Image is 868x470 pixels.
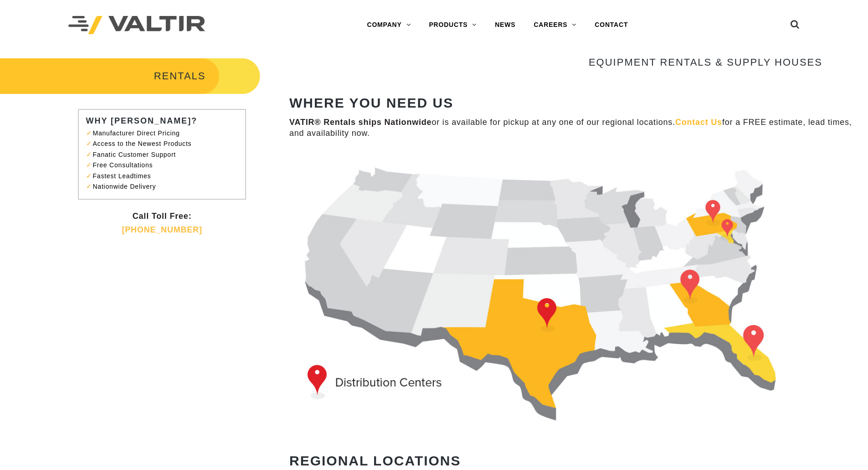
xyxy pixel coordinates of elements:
[90,181,238,192] li: Nationwide Delivery
[86,117,242,126] h3: WHY [PERSON_NAME]?
[675,118,722,127] a: Contact Us
[68,16,205,35] img: Valtir
[90,128,238,139] li: Manufacturer Direct Pricing
[90,150,238,160] li: Fanatic Customer Support
[90,160,238,170] li: Free Consultations
[486,16,524,34] a: NEWS
[289,117,854,139] p: or is available for pickup at any one of our regional locations. for a FREE estimate, lead times,...
[133,212,192,221] strong: Call Toll Free:
[289,57,822,68] h3: EQUIPMENT RENTALS & SUPPLY HOUSES
[289,152,822,426] img: dist-map-1
[289,453,461,468] strong: REGIONAL LOCATIONS
[524,16,586,34] a: CAREERS
[289,118,431,127] strong: VATIR® Rentals ships Nationwide
[420,16,486,34] a: PRODUCTS
[90,171,238,181] li: Fastest Leadtimes
[289,95,453,110] strong: WHERE YOU NEED US
[358,16,420,34] a: COMPANY
[122,225,202,234] a: [PHONE_NUMBER]
[586,16,637,34] a: CONTACT
[90,139,238,149] li: Access to the Newest Products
